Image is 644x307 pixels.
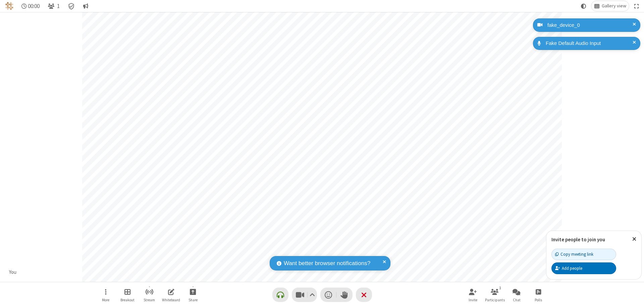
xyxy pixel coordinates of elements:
[292,288,317,302] button: Stop video (⌘+Shift+V)
[7,268,19,276] div: You
[120,298,135,302] span: Breakout
[139,285,159,304] button: Start streaming
[336,288,353,302] button: Raise hand
[602,3,626,9] span: Gallery view
[161,285,181,304] button: Open shared whiteboard
[627,231,641,247] button: Close popover
[469,298,477,302] span: Invite
[144,298,155,302] span: Stream
[19,1,43,11] div: Timer
[551,236,605,243] label: Invite people to join you
[183,285,203,304] button: Start sharing
[535,298,542,302] span: Polls
[551,249,616,260] button: Copy meeting link
[5,2,13,10] img: QA Selenium DO NOT DELETE OR CHANGE
[189,298,198,302] span: Share
[551,262,616,274] button: Add people
[28,3,40,9] span: 00:00
[320,288,336,302] button: Send a reaction
[485,285,505,304] button: Open participant list
[578,1,589,11] button: Using system theme
[506,285,527,304] button: Open chat
[485,298,505,302] span: Participants
[463,285,483,304] button: Invite participants (⌘+Shift+I)
[272,288,288,302] button: Connect your audio
[162,298,180,302] span: Whiteboard
[545,21,635,29] div: fake_device_0
[96,285,116,304] button: Open menu
[591,1,629,11] button: Change layout
[117,285,138,304] button: Manage Breakout Rooms
[65,1,78,11] div: Meeting details Encryption enabled
[57,3,60,9] span: 1
[308,288,317,302] button: Video setting
[555,251,593,257] div: Copy meeting link
[45,1,62,11] button: Open participant list
[543,40,635,47] div: Fake Default Audio Input
[102,298,109,302] span: More
[528,285,548,304] button: Open poll
[497,285,503,291] div: 1
[80,1,91,11] button: Conversation
[632,1,642,11] button: Fullscreen
[513,298,521,302] span: Chat
[356,288,372,302] button: End or leave meeting
[284,259,370,268] span: Want better browser notifications?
